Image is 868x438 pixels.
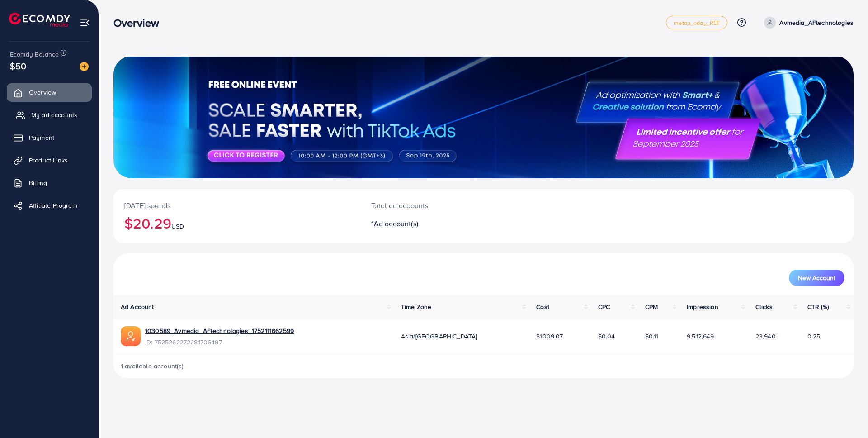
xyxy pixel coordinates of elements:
[29,88,56,97] span: Overview
[80,17,90,28] img: menu
[7,83,92,101] a: Overview
[760,17,854,29] a: Avmedia_AFtechnologies
[29,201,77,210] span: Affiliate Program
[7,106,92,124] a: My ad accounts
[121,362,184,371] span: 1 available account(s)
[674,20,720,26] span: metap_oday_REF
[645,332,659,341] span: $0.11
[687,302,718,311] span: Impression
[755,332,776,341] span: 23,940
[830,397,861,431] iframe: Chat
[121,326,141,346] img: ic-ads-acc.e4c84228.svg
[598,302,610,311] span: CPC
[29,133,54,142] span: Payment
[687,332,714,341] span: 9,512,649
[7,196,92,214] a: Affiliate Program
[536,332,563,341] span: $1009.07
[798,275,835,281] span: New Account
[9,13,70,27] img: logo
[124,214,349,232] h2: $20.29
[80,62,89,71] img: image
[31,110,77,119] span: My ad accounts
[113,16,166,29] h3: Overview
[645,302,658,311] span: CPM
[598,332,615,341] span: $0.04
[536,302,549,311] span: Cost
[171,222,184,231] span: USD
[401,302,431,311] span: Time Zone
[7,151,92,169] a: Product Links
[29,178,47,187] span: Billing
[807,332,821,341] span: 0.25
[374,219,418,229] span: Ad account(s)
[10,50,59,59] span: Ecomdy Balance
[121,302,154,311] span: Ad Account
[807,302,829,311] span: CTR (%)
[10,59,26,72] span: $50
[755,302,773,311] span: Clicks
[7,129,92,147] a: Payment
[124,200,349,211] p: [DATE] spends
[401,332,477,341] span: Asia/[GEOGRAPHIC_DATA]
[779,17,854,28] p: Avmedia_AFtechnologies
[666,16,727,29] a: metap_oday_REF
[371,219,534,228] h2: 1
[7,174,92,192] a: Billing
[145,338,294,347] span: ID: 7525262272281706497
[789,270,844,286] button: New Account
[29,156,68,165] span: Product Links
[145,326,294,335] a: 1030589_Avmedia_AFtechnologies_1752111662599
[371,200,534,211] p: Total ad accounts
